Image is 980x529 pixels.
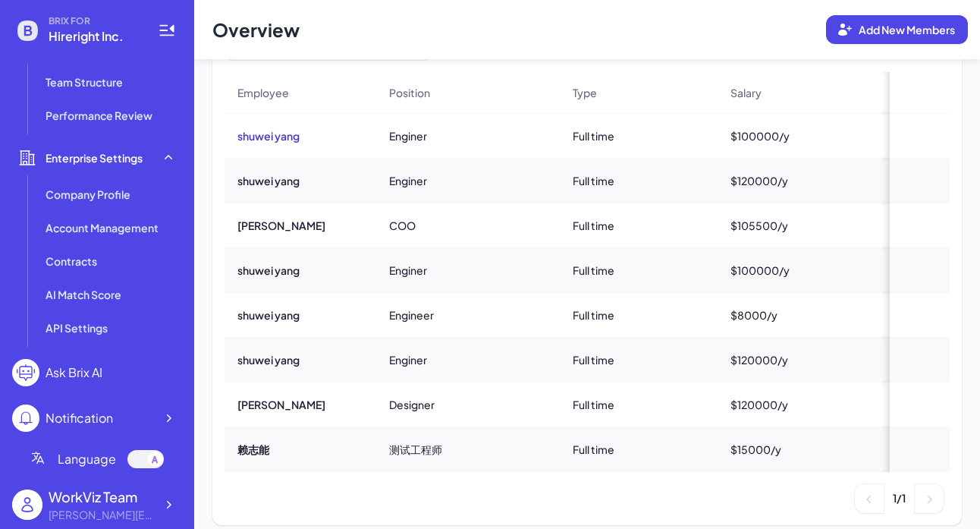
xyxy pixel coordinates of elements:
button: [PERSON_NAME] [237,397,325,412]
div: alex@joinbrix.com [49,507,155,523]
span: Team Structure [46,74,123,90]
span: Enginer [389,263,427,278]
span: Enginer [389,352,427,367]
div: $8000/y [718,294,915,336]
button: shuwei yang [237,263,300,278]
span: Enterprise Settings [46,150,143,165]
button: shuwei yang [237,173,300,188]
div: $100000/y [718,115,915,157]
span: Type [573,85,597,100]
span: Engineer [389,307,434,323]
button: [PERSON_NAME] [237,218,325,233]
span: Hireright Inc. [49,27,140,46]
div: $120000/y [718,383,915,426]
span: Full time [573,263,614,278]
div: Ask Brix AI [46,364,102,382]
span: COO [389,218,416,233]
div: WorkViz Team [49,486,155,507]
span: 1 [902,491,906,505]
div: $120000/y [718,159,915,202]
span: 1 [893,491,897,505]
span: Full time [573,352,614,367]
div: $100000/y [718,249,915,291]
h1: Overview [194,2,318,57]
span: Full time [573,307,614,323]
li: Previous [855,484,884,513]
span: Language [58,450,116,468]
span: Full time [573,397,614,412]
div: $120000/y [718,338,915,381]
li: Next [915,484,944,513]
span: / [897,491,902,505]
span: Add New Members [859,23,955,36]
div: Notification [46,409,113,427]
span: Contracts [46,253,97,269]
button: shuwei yang [237,307,300,323]
span: Company Profile [46,187,130,202]
div: $15000/y [718,428,915,471]
button: Add New Members [826,15,968,44]
span: Employee [237,85,289,100]
button: shuwei yang [237,352,300,367]
span: Enginer [389,173,427,188]
span: Performance Review [46,108,152,123]
span: Full time [573,128,614,143]
span: Full time [573,218,614,233]
span: Position [389,85,430,100]
button: shuwei yang [237,128,300,143]
span: 测试工程师 [389,442,442,457]
img: user_logo.png [12,490,42,520]
span: BRIX FOR [49,15,140,27]
button: 赖志能 [237,442,269,457]
span: Full time [573,173,614,188]
span: Salary [730,85,762,100]
span: Account Management [46,220,159,235]
span: Full time [573,442,614,457]
span: AI Match Score [46,287,121,302]
span: Designer [389,397,435,412]
div: $105500/y [718,204,915,247]
span: API Settings [46,320,108,335]
span: Enginer [389,128,427,143]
